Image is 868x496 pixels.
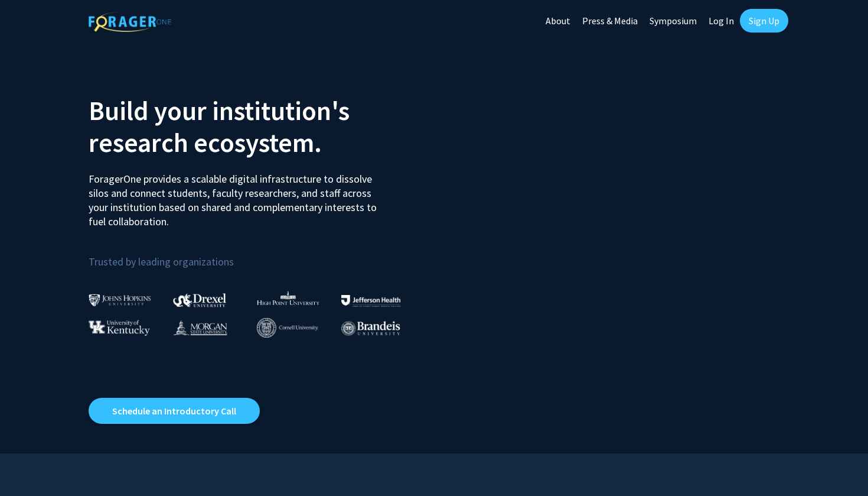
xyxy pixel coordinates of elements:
img: Thomas Jefferson University [341,295,400,306]
img: Brandeis University [341,321,400,336]
img: High Point University [257,291,319,305]
img: Morgan State University [173,320,227,335]
img: Cornell University [257,318,318,338]
img: ForagerOne Logo [89,11,171,32]
img: Drexel University [173,293,226,307]
a: Sign Up [740,9,788,33]
p: ForagerOne provides a scalable digital infrastructure to dissolve silos and connect students, fac... [89,163,385,229]
p: Trusted by leading organizations [89,238,425,271]
a: Opens in a new tab [89,398,260,424]
img: University of Kentucky [89,320,150,336]
h2: Build your institution's research ecosystem. [89,95,425,158]
img: Johns Hopkins University [89,294,151,306]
